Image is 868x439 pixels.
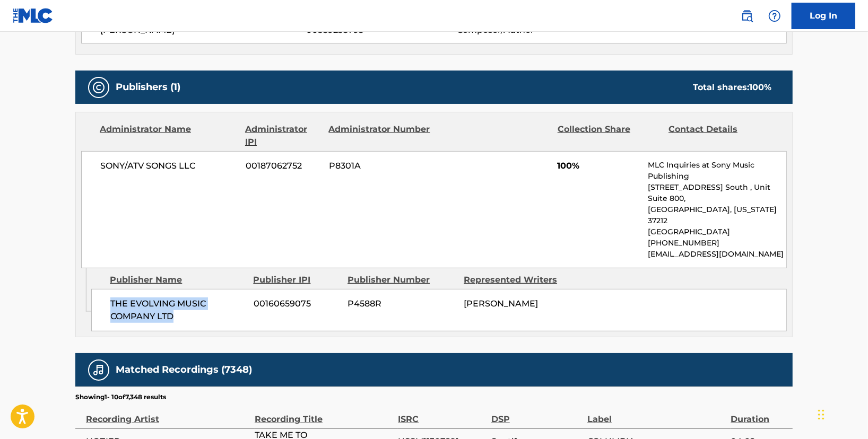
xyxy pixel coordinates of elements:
div: Drag [818,399,824,431]
div: Represented Writers [464,274,572,286]
div: Publisher IPI [253,274,340,286]
a: Public Search [736,5,758,27]
p: [GEOGRAPHIC_DATA] [648,226,786,238]
span: P8301A [329,160,432,172]
p: Showing 1 - 10 of 7,348 results [75,392,166,402]
p: [EMAIL_ADDRESS][DOMAIN_NAME] [648,249,786,260]
span: P4588R [348,297,456,310]
img: search [741,10,753,22]
p: [STREET_ADDRESS] South , Unit Suite 800, [648,182,786,204]
div: Publisher Number [348,274,456,286]
a: Log In [792,3,855,29]
div: Publisher Name [110,274,245,286]
div: Collection Share [558,123,661,148]
p: [GEOGRAPHIC_DATA], [US_STATE] 37212 [648,204,786,226]
div: Help [764,5,785,27]
img: Matched Recordings [92,364,105,376]
div: Duration [731,402,787,426]
p: [PHONE_NUMBER] [648,238,786,249]
div: DSP [491,402,582,426]
img: MLC Logo [13,8,54,23]
span: 100% [558,160,640,172]
p: MLC Inquiries at Sony Music Publishing [648,160,786,182]
div: Administrator IPI [245,123,320,148]
span: 00187062752 [246,160,321,172]
div: Administrator Number [328,123,431,148]
h5: Publishers (1) [116,81,180,93]
span: THE EVOLVING MUSIC COMPANY LTD [110,297,246,323]
div: ISRC [398,402,486,426]
span: [PERSON_NAME] [464,298,538,309]
div: Contact Details [669,123,771,148]
div: Label [587,402,725,426]
iframe: Chat Widget [815,388,868,439]
div: Recording Artist [86,402,249,426]
img: Publishers [92,81,105,94]
img: help [768,10,781,22]
div: Administrator Name [100,123,237,148]
h5: Matched Recordings (7348) [116,364,252,376]
div: Total shares: [693,81,771,94]
span: 100 % [749,82,771,92]
div: Recording Title [255,402,393,426]
span: SONY/ATV SONGS LLC [100,160,238,172]
span: 00160659075 [254,297,340,310]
